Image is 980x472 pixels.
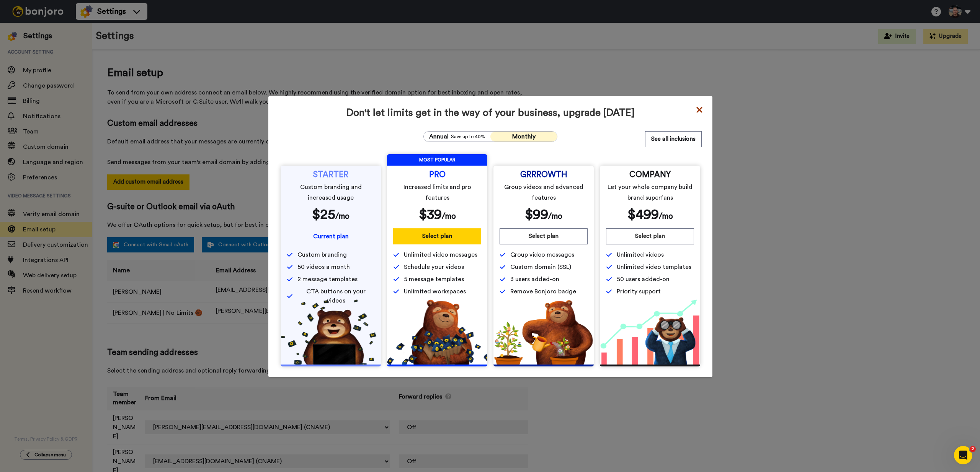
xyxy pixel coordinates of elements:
[617,250,664,259] span: Unlimited videos
[393,228,481,244] button: Select plan
[297,250,347,259] span: Custom branding
[627,208,659,221] span: $ 499
[297,262,350,272] span: 50 videos a month
[395,182,480,203] span: Increased limits and pro features
[279,107,702,119] span: Don't let limits get in the way of your business, upgrade [DATE]
[493,299,594,365] img: edd2fd70e3428fe950fd299a7ba1283f.png
[970,446,976,452] span: 2
[954,446,972,464] iframe: Intercom live chat
[490,132,557,142] button: Monthly
[429,172,446,178] span: PRO
[548,212,562,220] span: /mo
[520,172,567,178] span: GRRROWTH
[387,154,487,166] span: MOST POPULAR
[606,228,694,244] button: Select plan
[501,182,586,203] span: Group videos and advanced features
[288,182,374,203] span: Custom branding and increased usage
[645,131,702,147] button: See all inclusions
[313,233,349,239] span: Current plan
[404,262,464,272] span: Schedule your videos
[617,275,670,284] span: 50 users added-on
[617,262,691,272] span: Unlimited video templates
[429,132,449,141] span: Annual
[525,208,548,221] span: $ 99
[510,275,559,284] span: 3 users added-on
[313,172,348,178] span: STARTER
[297,275,358,284] span: 2 message templates
[404,287,466,296] span: Unlimited workspaces
[404,250,477,259] span: Unlimited video messages
[424,132,490,142] button: AnnualSave up to 40%
[510,262,571,272] span: Custom domain (SSL)
[510,287,576,296] span: Remove Bonjoro badge
[404,275,464,284] span: 5 message templates
[312,208,335,221] span: $ 25
[500,228,588,244] button: Select plan
[442,212,456,220] span: /mo
[297,287,375,305] span: CTA buttons on your videos
[281,299,381,365] img: 5112517b2a94bd7fef09f8ca13467cef.png
[335,212,350,220] span: /mo
[451,133,485,140] span: Save up to 40%
[387,299,487,365] img: b5b10b7112978f982230d1107d8aada4.png
[629,172,671,178] span: COMPANY
[617,287,661,296] span: Priority support
[512,133,536,140] span: Monthly
[419,208,442,221] span: $ 39
[510,250,574,259] span: Group video messages
[659,212,673,220] span: /mo
[600,299,700,365] img: baac238c4e1197dfdb093d3ea7416ec4.png
[608,182,693,203] span: Let your whole company build brand superfans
